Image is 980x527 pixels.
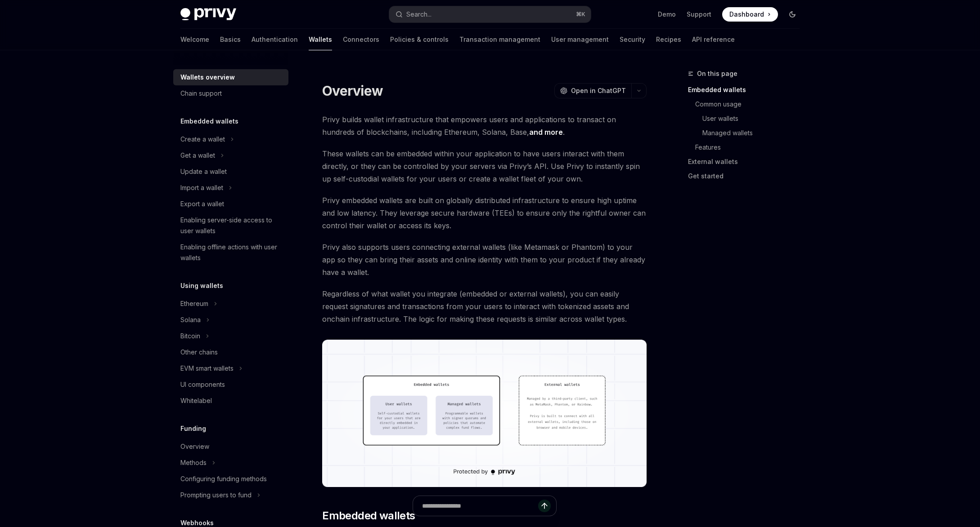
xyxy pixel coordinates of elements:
a: Policies & controls [390,29,449,50]
a: and more [529,128,563,137]
div: UI components [180,379,225,390]
h1: Overview [322,83,383,99]
span: Privy also supports users connecting external wallets (like Metamask or Phantom) to your app so t... [322,241,647,279]
div: Ethereum [180,298,208,309]
input: Ask a question... [422,496,538,516]
span: These wallets can be embedded within your application to have users interact with them directly, ... [322,147,647,185]
div: Overview [180,441,209,452]
a: Enabling offline actions with user wallets [173,239,288,266]
button: Open in ChatGPT [554,83,631,98]
a: External wallets [688,155,807,169]
a: Wallets [309,29,332,50]
div: Other chains [180,347,218,358]
div: Get a wallet [180,150,215,161]
a: Embedded wallets [688,83,807,97]
button: Toggle Get a wallet section [173,147,288,164]
span: Regardless of what wallet you integrate (embedded or external wallets), you can easily request si... [322,288,647,325]
div: Export a wallet [180,199,224,209]
a: Welcome [180,29,209,50]
span: ⌘ K [576,11,585,18]
a: Configuring funding methods [173,471,288,487]
button: Toggle Methods section [173,455,288,471]
div: Prompting users to fund [180,490,252,500]
a: Recipes [656,29,681,50]
span: Privy embedded wallets are built on globally distributed infrastructure to ensure high uptime and... [322,194,647,232]
div: Solana [180,314,201,325]
div: Bitcoin [180,331,200,341]
img: images/walletoverview.png [322,340,647,487]
span: On this page [697,68,737,79]
span: Privy builds wallet infrastructure that empowers users and applications to transact on hundreds o... [322,113,647,138]
a: Export a wallet [173,196,288,212]
a: Enabling server-side access to user wallets [173,212,288,239]
a: Common usage [688,97,807,111]
a: Features [688,140,807,155]
a: Wallets overview [173,69,288,85]
a: Basics [220,29,241,50]
div: Methods [180,457,207,468]
a: User management [551,29,609,50]
div: Wallets overview [180,72,235,83]
button: Toggle Bitcoin section [173,328,288,344]
button: Toggle Import a wallet section [173,180,288,196]
a: Support [687,10,711,19]
a: Transaction management [459,29,540,50]
a: Chain support [173,85,288,102]
button: Toggle Create a wallet section [173,131,288,147]
div: Search... [406,9,432,20]
a: Authentication [252,29,298,50]
button: Toggle Prompting users to fund section [173,487,288,503]
a: UI components [173,376,288,393]
div: Update a wallet [180,166,227,177]
h5: Using wallets [180,280,223,291]
a: Other chains [173,344,288,360]
img: dark logo [180,8,236,21]
div: Enabling server-side access to user wallets [180,215,283,236]
a: API reference [692,29,735,50]
span: Dashboard [729,10,764,19]
button: Toggle EVM smart wallets section [173,360,288,376]
a: Get started [688,169,807,183]
div: Chain support [180,88,222,99]
a: Managed wallets [688,126,807,140]
button: Toggle Solana section [173,312,288,328]
a: Overview [173,438,288,455]
a: Demo [658,10,676,19]
h5: Embedded wallets [180,116,238,127]
a: User wallets [688,111,807,126]
h5: Funding [180,423,206,434]
button: Toggle Ethereum section [173,296,288,312]
div: Whitelabel [180,395,212,406]
button: Send message [538,500,551,512]
span: Open in ChatGPT [571,86,626,95]
button: Toggle dark mode [785,7,800,22]
a: Dashboard [722,7,778,22]
a: Security [620,29,645,50]
div: Create a wallet [180,134,225,145]
button: Open search [389,6,591,22]
a: Whitelabel [173,393,288,409]
div: Enabling offline actions with user wallets [180,242,283,263]
a: Connectors [343,29,379,50]
div: EVM smart wallets [180,363,234,374]
div: Configuring funding methods [180,474,267,484]
a: Update a wallet [173,164,288,180]
div: Import a wallet [180,182,223,193]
